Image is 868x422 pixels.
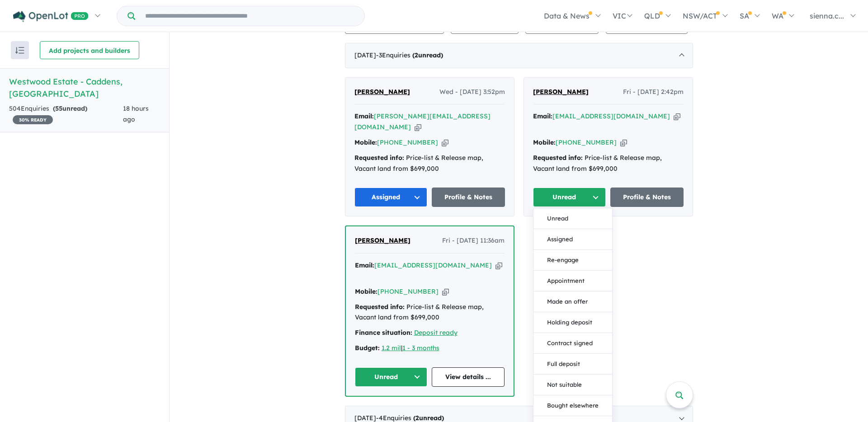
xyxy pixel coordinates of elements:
[674,112,680,121] button: Copy
[533,229,612,250] button: Assigned
[355,302,505,324] div: Price-list & Release map, Vacant land from $699,000
[376,414,444,422] span: - 4 Enquir ies
[354,112,374,120] strong: Email:
[374,261,492,269] a: [EMAIL_ADDRESS][DOMAIN_NAME]
[533,112,552,120] strong: Email:
[355,235,410,246] a: [PERSON_NAME]
[345,43,693,68] div: [DATE]
[9,75,160,100] h5: Westwood Estate - Caddens , [GEOGRAPHIC_DATA]
[377,138,438,146] a: [PHONE_NUMBER]
[412,51,443,59] strong: ( unread)
[354,88,410,96] span: [PERSON_NAME]
[15,47,24,54] img: sort.svg
[415,122,421,132] button: Copy
[533,395,612,416] button: Bought elsewhere
[355,343,505,354] div: |
[432,367,505,387] a: View details ...
[377,287,439,295] a: [PHONE_NUMBER]
[354,153,505,174] div: Price-list & Release map, Vacant land from $699,000
[355,261,374,269] strong: Email:
[439,87,505,98] span: Wed - [DATE] 3:52pm
[533,138,556,146] strong: Mobile:
[442,287,449,296] button: Copy
[40,41,139,59] button: Add projects and builders
[533,333,612,354] button: Contract signed
[533,354,612,375] button: Full deposit
[533,188,606,207] button: Unread
[533,250,612,271] button: Re-engage
[533,291,612,312] button: Made an offer
[354,112,491,131] a: [PERSON_NAME][EMAIL_ADDRESS][DOMAIN_NAME]
[533,375,612,395] button: Not suitable
[442,138,448,147] button: Copy
[533,153,684,174] div: Price-list & Release map, Vacant land from $699,000
[137,6,363,26] input: Try estate name, suburb, builder or developer
[552,112,670,120] a: [EMAIL_ADDRESS][DOMAIN_NAME]
[623,87,684,98] span: Fri - [DATE] 2:42pm
[9,103,123,125] div: 504 Enquir ies
[354,154,404,162] strong: Requested info:
[354,87,410,98] a: [PERSON_NAME]
[402,344,439,352] a: 1 - 3 months
[533,154,583,162] strong: Requested info:
[810,11,844,20] span: sienna.c...
[415,51,418,59] span: 2
[355,367,428,387] button: Unread
[533,87,589,98] a: [PERSON_NAME]
[620,138,627,147] button: Copy
[354,138,377,146] strong: Mobile:
[414,328,458,337] a: Deposit ready
[55,104,62,113] span: 55
[495,261,502,270] button: Copy
[376,51,443,59] span: - 3 Enquir ies
[556,138,617,146] a: [PHONE_NUMBER]
[355,344,380,352] strong: Budget:
[123,104,149,123] span: 18 hours ago
[382,344,401,352] a: 1.2 mil
[610,188,684,207] a: Profile & Notes
[13,11,89,22] img: Openlot PRO Logo White
[533,271,612,291] button: Appointment
[413,414,444,422] strong: ( unread)
[53,104,87,113] strong: ( unread)
[432,188,505,207] a: Profile & Notes
[13,115,53,124] span: 30 % READY
[354,188,428,207] button: Assigned
[533,208,612,229] button: Unread
[415,414,419,422] span: 2
[533,88,589,96] span: [PERSON_NAME]
[355,303,405,311] strong: Requested info:
[355,287,377,295] strong: Mobile:
[355,328,412,337] strong: Finance situation:
[442,235,505,246] span: Fri - [DATE] 11:36am
[355,236,410,244] span: [PERSON_NAME]
[533,312,612,333] button: Holding deposit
